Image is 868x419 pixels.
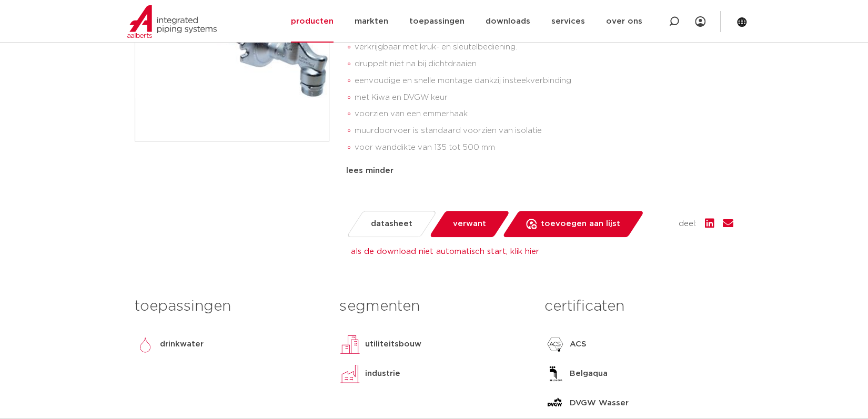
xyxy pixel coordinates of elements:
h3: toepassingen [135,296,324,317]
h3: segmenten [339,296,528,317]
p: DVGW Wasser [570,397,629,410]
a: verwant [429,211,510,237]
a: als de download niet automatisch start, klik hier [351,248,539,256]
img: ACS [544,334,566,355]
img: drinkwater [135,334,156,355]
li: eenvoudige en snelle montage dankzij insteekverbinding [355,73,733,89]
span: toevoegen aan lijst [541,216,620,232]
p: drinkwater [160,338,204,351]
li: druppelt niet na bij dichtdraaien [355,56,733,73]
img: industrie [339,363,360,384]
p: Belgaqua [570,367,608,380]
span: verwant [453,216,486,232]
p: ACS [570,338,587,351]
div: lees minder [346,165,733,177]
li: met Kiwa en DVGW keur [355,89,733,106]
img: utiliteitsbouw [339,334,360,355]
a: datasheet [346,211,437,237]
img: DVGW Wasser [544,393,566,414]
li: verkrijgbaar met kruk- en sleutelbediening. [355,39,733,56]
p: utiliteitsbouw [365,338,421,351]
img: Belgaqua [544,363,566,384]
li: muurdoorvoer is standaard voorzien van isolatie [355,122,733,139]
h3: certificaten [544,296,733,317]
p: industrie [365,367,400,380]
li: voor wanddikte van 135 tot 500 mm [355,139,733,156]
li: voorzien van een emmerhaak [355,106,733,122]
span: datasheet [371,216,412,232]
span: deel: [679,218,697,230]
